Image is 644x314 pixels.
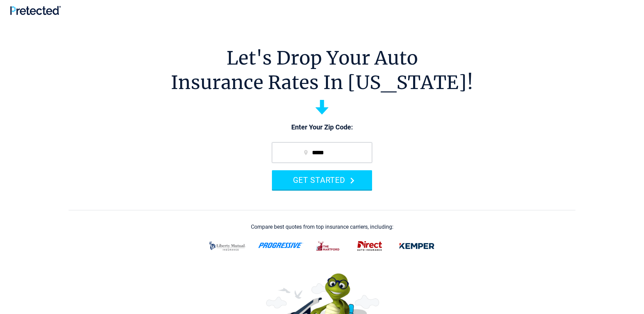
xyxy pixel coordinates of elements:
p: Enter Your Zip Code: [265,123,379,132]
img: progressive [258,243,303,248]
input: zip code [272,142,372,163]
h1: Let's Drop Your Auto Insurance Rates In [US_STATE]! [171,46,473,95]
button: GET STARTED [272,170,372,190]
img: kemper [394,237,439,255]
img: liberty [205,237,250,255]
img: thehartford [312,237,345,255]
img: direct [353,237,386,255]
div: Compare best quotes from top insurance carriers, including: [251,224,393,230]
img: Pretected Logo [10,6,61,15]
